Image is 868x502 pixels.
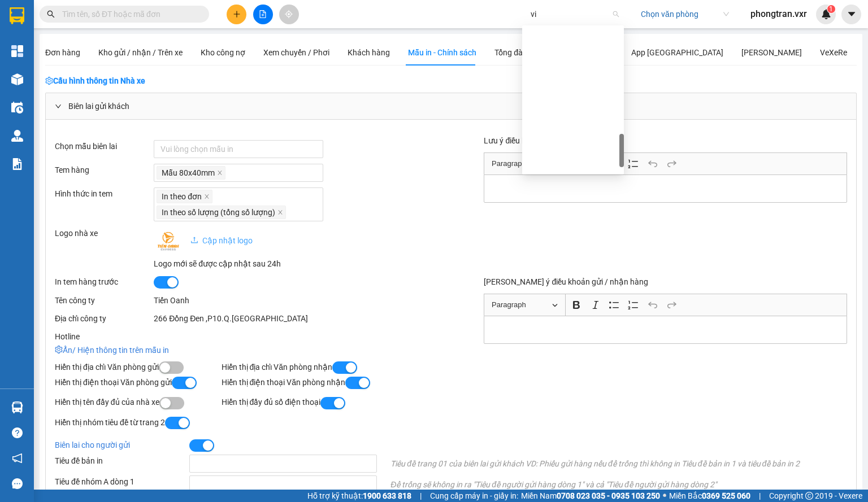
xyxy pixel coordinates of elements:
span: Xem chuyến / Phơi [263,48,329,57]
span: setting [55,346,63,353]
div: Tên công ty [55,294,154,307]
div: Tiêu đề bản in [48,455,183,467]
span: copyright [805,492,813,500]
div: Tiến Oanh [154,294,451,307]
img: logo-vxr [10,7,24,24]
img: warehouse-icon [11,401,23,413]
span: close [277,209,283,216]
img: warehouse-icon [11,130,23,142]
div: Khách hàng [348,46,390,59]
strong: 1900 633 818 [363,491,411,500]
span: [PERSON_NAME] ý điều khoản gửi / nhận hàng [484,277,648,286]
span: phongtran.vxr [741,7,816,21]
strong: 0708 023 035 - 0935 103 250 [557,491,660,500]
div: Hotline [55,330,154,343]
span: In theo số lượng (tổng số lượng) [157,206,286,219]
button: plus [227,5,246,24]
span: Đơn hàng [45,48,80,57]
span: caret-down [847,9,857,19]
button: Paragraph [487,155,563,173]
span: Paragraph [492,157,550,171]
span: Mẫu 80x40mm [157,166,225,180]
div: Cấu hình thông tin Nhà xe [45,75,857,87]
span: Hiển thị nhóm tiêu đề từ trang 2 [55,418,165,427]
div: [PERSON_NAME] [741,46,802,59]
span: Hiển thị địa chỉ Văn phòng gửi [55,363,159,372]
div: VeXeRe [820,46,847,59]
button: Paragraph [487,296,563,314]
img: logo.jpg [154,227,182,255]
span: upload Cập nhật logo [190,236,253,245]
div: Tem hàng [55,164,154,176]
span: Tổng đài - SMS [494,48,546,57]
span: Hiển thị tên đầy đủ của nhà xe [55,398,159,407]
span: Paragraph [492,298,550,312]
button: aim [279,5,299,24]
span: ⚪️ [663,494,666,498]
span: setting [45,77,53,85]
span: close [217,170,223,177]
div: Tiêu đề nhóm A dòng 1 [48,475,183,488]
div: Biên lai cho người gửi [48,439,183,451]
button: caret-down [841,5,861,24]
div: Editor toolbar [484,294,847,316]
strong: 0369 525 060 [702,491,750,500]
span: search [47,10,55,18]
img: warehouse-icon [11,73,23,85]
button: file-add [253,5,273,24]
img: dashboard-icon [11,45,23,57]
span: right [55,103,62,110]
span: Hiển thị đầy đủ số điện thoại [222,398,320,407]
span: file-add [259,10,267,18]
span: In theo số lượng (tổng số lượng) [162,206,275,219]
div: Rich Text Editor, main [484,174,847,202]
div: 266 Đồng Đen ,P10.Q.[GEOGRAPHIC_DATA] [154,312,451,325]
span: Hiển thị điện thoại Văn phòng gửi [55,378,172,387]
div: Địa chỉ công ty [55,312,154,325]
div: Hình thức in tem [55,187,154,200]
span: aim [285,10,293,18]
span: | [759,490,761,502]
div: Rich Text Editor, main [484,316,847,343]
div: In tem hàng trước [55,276,154,288]
div: Ẩn/ Hiện thông tin trên mẫu in [55,344,847,356]
div: Logo mới sẽ được cập nhật sau 24h [154,257,451,270]
div: Chọn mẫu biên lai [55,140,154,152]
span: Lưu ý điều khoản gửi / nhận tiền [484,136,597,145]
span: question-circle [12,427,23,438]
span: notification [12,453,23,464]
span: Mẫu 80x40mm [162,167,215,179]
span: Mẫu in - Chính sách [408,48,476,57]
span: Hiển thị địa chỉ Văn phòng nhận [222,363,333,372]
span: Hiển thị điện thoại Văn phòng nhận [222,378,346,387]
sup: 1 [827,5,835,13]
input: Tìm tên, số ĐT hoặc mã đơn [62,8,196,20]
span: 1 [829,5,833,13]
img: warehouse-icon [11,102,23,114]
div: Kho công nợ [201,46,245,59]
div: App [GEOGRAPHIC_DATA] [631,46,723,59]
div: Biên lai gửi khách [46,93,856,119]
img: solution-icon [11,158,23,170]
div: Tiêu đề trang 01 của biên lai gửi khách VD: Phiếu gửi hàng nếu để trống thì không in Tiêu đề bản ... [384,457,854,470]
span: message [12,478,23,489]
div: Editor toolbar [484,152,847,174]
img: icon-new-feature [821,9,831,19]
span: Miền Nam [521,490,660,502]
span: | [420,490,422,502]
span: Cung cấp máy in - giấy in: [430,490,518,502]
span: Miền Bắc [669,490,750,502]
span: Hỗ trợ kỹ thuật: [307,490,411,502]
div: Để trống sẽ không in ra "Tiêu đề người gửi hàng dòng 1" và cả "Tiêu đề người gửi hàng dòng 2" [384,478,854,491]
span: In theo đơn [162,190,202,203]
div: Logo nhà xe [55,227,154,239]
span: In theo đơn [157,190,212,203]
span: upload [190,236,198,244]
span: plus [233,10,241,18]
span: Cập nhật logo [190,236,253,245]
span: Kho gửi / nhận / Trên xe [98,48,183,57]
span: close [204,194,210,200]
